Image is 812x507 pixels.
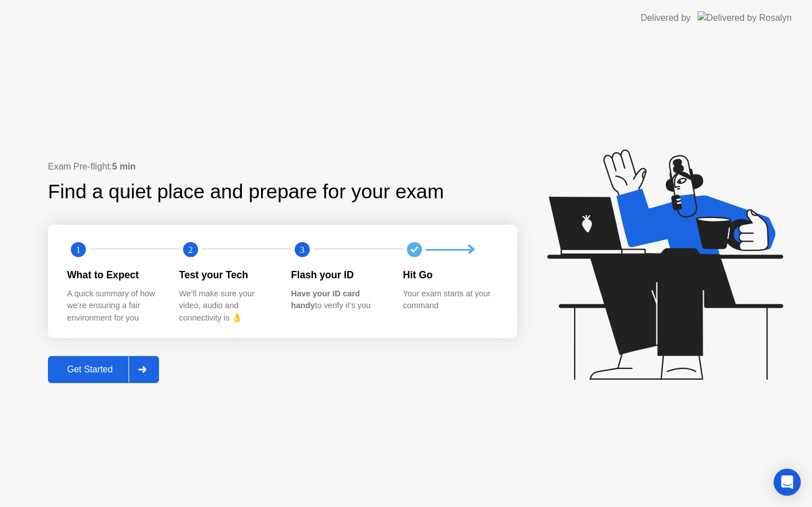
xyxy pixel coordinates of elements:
[291,268,385,282] div: Flash your ID
[291,288,385,312] div: to verify it’s you
[188,244,192,255] text: 2
[112,162,136,171] b: 5 min
[641,11,691,25] div: Delivered by
[67,268,161,282] div: What to Expect
[48,356,159,383] button: Get Started
[48,177,445,207] div: Find a quiet place and prepare for your exam
[698,11,792,24] img: Delivered by Rosalyn
[403,288,497,312] div: Your exam starts at your command
[179,288,273,324] div: We’ll make sure your video, audio and connectivity is 👌
[403,268,497,282] div: Hit Go
[51,364,129,375] div: Get Started
[300,244,304,255] text: 3
[179,268,273,282] div: Test your Tech
[48,160,517,174] div: Exam Pre-flight:
[76,244,81,255] text: 1
[774,469,801,496] div: Open Intercom Messenger
[67,288,161,324] div: A quick summary of how we’re ensuring a fair environment for you
[291,289,360,310] b: Have your ID card handy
